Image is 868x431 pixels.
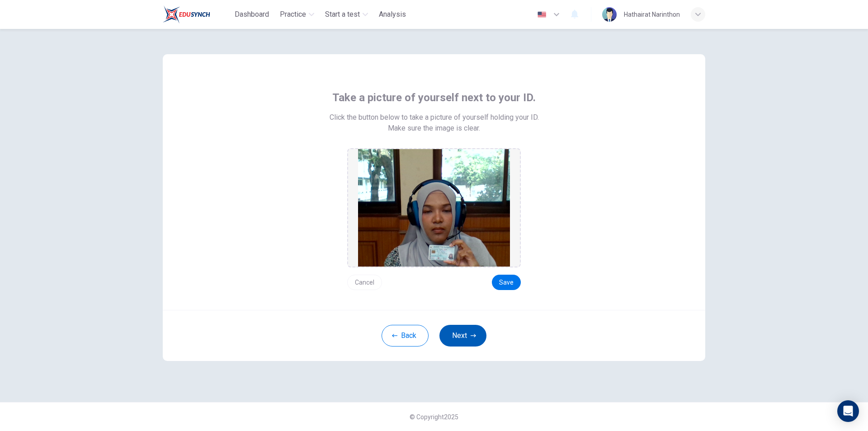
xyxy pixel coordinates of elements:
span: Analysis [379,9,406,20]
img: Profile picture [602,7,617,22]
span: Start a test [325,9,360,20]
a: Train Test logo [163,5,231,23]
img: en [536,11,547,18]
span: Dashboard [235,9,269,20]
button: Start a test [321,6,372,23]
span: Make sure the image is clear. [388,123,480,134]
button: Next [439,325,486,347]
button: Practice [276,6,318,23]
div: Hathairat Narinthon [624,9,680,20]
span: Take a picture of yourself next to your ID. [332,90,536,105]
button: Cancel [347,275,382,290]
button: Back [382,325,429,347]
span: Practice [280,9,306,20]
span: Click the button below to take a picture of yourself holding your ID. [330,112,539,123]
img: preview screemshot [358,149,510,267]
span: © Copyright 2025 [410,413,458,421]
button: Analysis [375,6,410,23]
div: Open Intercom Messenger [837,400,859,422]
button: Dashboard [231,6,273,23]
button: Save [492,275,521,290]
img: Train Test logo [163,5,210,23]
